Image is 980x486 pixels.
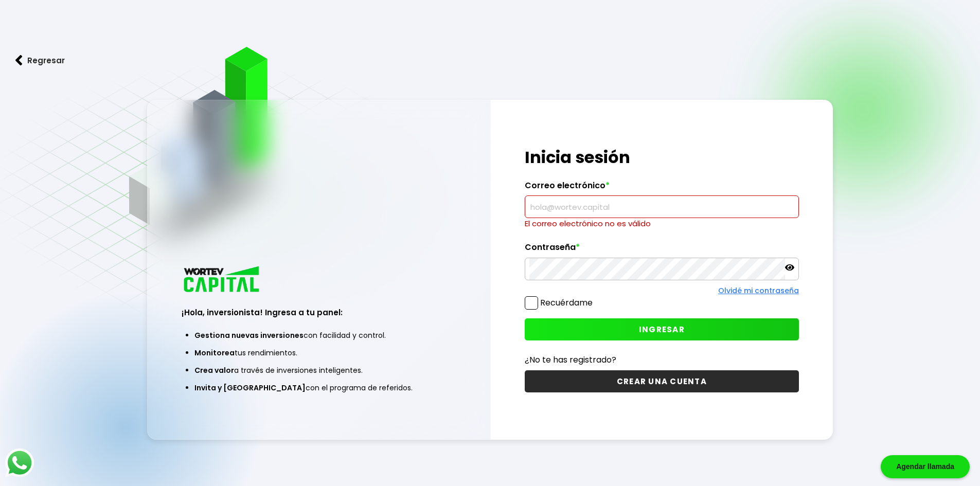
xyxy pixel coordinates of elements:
[525,218,799,229] p: El correo electrónico no es válido
[194,365,234,375] span: Crea valor
[194,327,443,344] li: con facilidad y control.
[194,362,443,379] li: a través de inversiones inteligentes.
[15,55,23,66] img: flecha izquierda
[540,297,593,309] label: Recuérdame
[194,330,304,340] span: Gestiona nuevas inversiones
[525,370,799,392] button: CREAR UNA CUENTA
[529,196,794,218] input: hola@wortev.capital
[881,455,970,478] div: Agendar llamada
[5,448,34,477] img: logos_whatsapp-icon.242b2217.svg
[194,344,443,362] li: tus rendimientos.
[194,383,306,393] span: Invita y [GEOGRAPHIC_DATA]
[182,307,456,318] h3: ¡Hola, inversionista! Ingresa a tu panel:
[718,285,799,296] a: Olvidé mi contraseña
[525,353,799,392] a: ¿No te has registrado?CREAR UNA CUENTA
[525,145,799,170] h1: Inicia sesión
[525,318,799,340] button: INGRESAR
[525,181,799,196] label: Correo electrónico
[525,242,799,258] label: Contraseña
[194,379,443,397] li: con el programa de referidos.
[639,324,685,335] span: INGRESAR
[182,265,263,295] img: logo_wortev_capital
[525,353,799,366] p: ¿No te has registrado?
[194,348,235,358] span: Monitorea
